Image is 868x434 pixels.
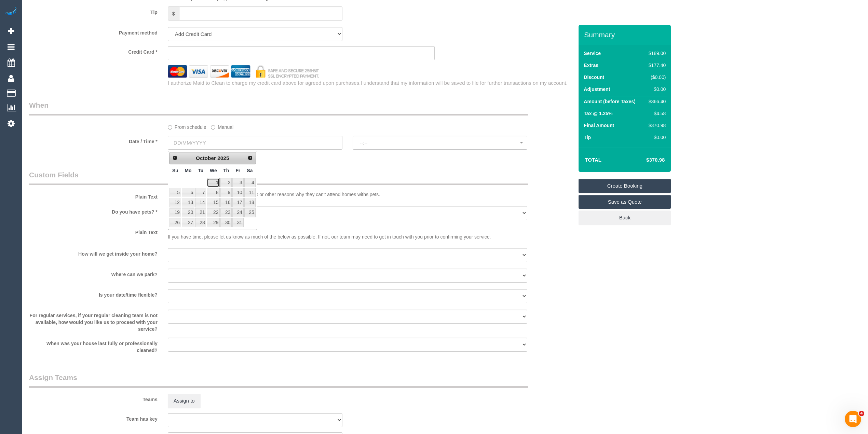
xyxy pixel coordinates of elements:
[646,74,666,81] div: ($0.00)
[207,208,220,217] a: 22
[210,168,217,173] span: Wednesday
[24,248,163,257] label: How will we get inside your home?
[169,188,181,197] a: 5
[168,6,179,21] span: $
[646,98,666,105] div: $366.40
[163,65,324,77] img: credit cards
[584,134,591,141] label: Tip
[169,218,181,227] a: 26
[195,198,206,207] a: 14
[232,208,243,217] a: 24
[244,198,256,207] a: 18
[584,31,667,39] h3: Summary
[168,136,342,150] input: DD/MM/YYYY
[211,125,215,130] input: Manual
[247,155,253,161] span: Next
[182,208,194,217] a: 20
[626,157,665,163] h4: $370.98
[24,27,163,36] label: Payment method
[24,338,163,354] label: When was your house last fully or professionally cleaned?
[223,168,229,173] span: Thursday
[244,188,256,197] a: 11
[584,86,610,93] label: Adjustment
[646,110,666,117] div: $4.58
[646,134,666,141] div: $0.00
[24,136,163,145] label: Date / Time *
[584,74,604,81] label: Discount
[207,188,220,197] a: 8
[169,198,181,207] a: 12
[168,121,206,131] label: From schedule
[244,208,256,217] a: 25
[232,218,243,227] a: 31
[163,79,579,86] div: I authorize Maid to Clean to charge my credit card above for agreed upon purchases.
[207,218,220,227] a: 29
[232,188,243,197] a: 10
[584,50,601,57] label: Service
[211,121,233,131] label: Manual
[24,227,163,236] label: Plain Text
[232,178,243,187] a: 3
[579,211,671,225] a: Back
[182,198,194,207] a: 13
[579,179,671,193] a: Create Booking
[584,62,598,69] label: Extras
[207,198,220,207] a: 15
[859,411,864,416] span: 4
[168,394,201,408] button: Assign to
[24,269,163,278] label: Where can we park?
[584,122,614,129] label: Final Amount
[182,218,194,227] a: 27
[845,411,861,427] iframe: Intercom live chat
[220,208,232,217] a: 23
[24,413,163,422] label: Team has key
[168,125,172,130] input: From schedule
[584,110,612,117] label: Tax @ 1.25%
[195,208,206,217] a: 21
[220,198,232,207] a: 16
[195,188,206,197] a: 7
[170,153,180,163] a: Prev
[353,136,527,150] button: --:--
[584,98,635,105] label: Amount (before Taxes)
[235,168,240,173] span: Friday
[4,7,18,16] img: Automaid Logo
[172,155,178,161] span: Prev
[24,6,163,16] label: Tip
[24,394,163,403] label: Teams
[585,157,601,163] strong: Total
[245,153,255,163] a: Next
[195,218,206,227] a: 28
[185,168,191,173] span: Monday
[360,140,520,146] span: --:--
[646,62,666,69] div: $177.40
[247,168,253,173] span: Saturday
[172,168,178,173] span: Sunday
[220,218,232,227] a: 30
[169,208,181,217] a: 19
[361,80,567,86] span: I understand that my information will be saved to file for further transactions on my account.
[182,188,194,197] a: 6
[646,122,666,129] div: $370.98
[24,206,163,215] label: Do you have pets? *
[24,191,163,200] label: Plain Text
[168,227,527,240] p: If you have time, please let us know as much of the below as possible. If not, our team may need ...
[646,50,666,57] div: $189.00
[29,170,528,185] legend: Custom Fields
[174,50,429,56] iframe: Secure card payment input frame
[24,46,163,55] label: Credit Card *
[24,310,163,333] label: For regular services, if your regular cleaning team is not available, how would you like us to pr...
[220,188,232,197] a: 9
[217,155,229,161] span: 2025
[29,372,528,388] legend: Assign Teams
[646,86,666,93] div: $0.00
[29,100,528,116] legend: When
[196,155,216,161] span: October
[24,289,163,298] label: Is your date/time flexible?
[207,178,220,187] a: 1
[198,168,203,173] span: Tuesday
[220,178,232,187] a: 2
[232,198,243,207] a: 17
[579,195,671,209] a: Save as Quote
